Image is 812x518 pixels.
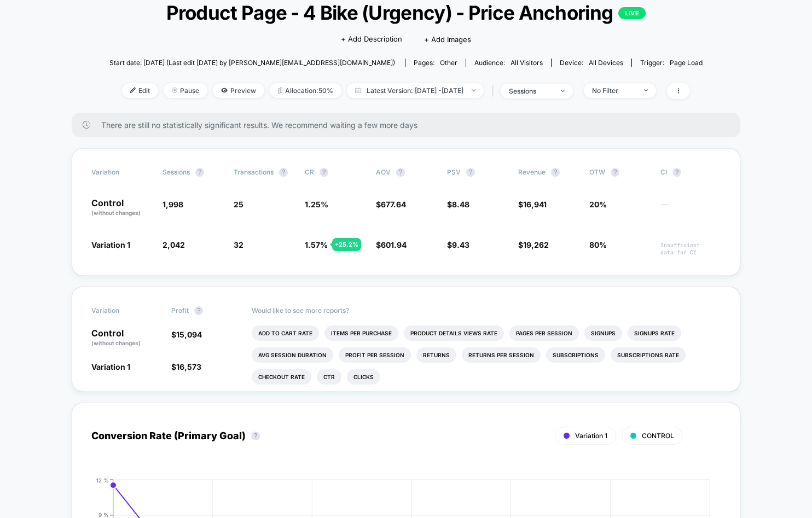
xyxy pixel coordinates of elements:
[234,240,243,249] span: 32
[440,59,457,67] span: other
[171,306,189,315] span: Profit
[660,201,721,217] span: ---
[130,88,136,93] img: edit
[251,432,260,440] button: ?
[518,200,547,209] span: $
[341,34,402,45] span: + Add Description
[414,59,457,67] div: Pages:
[252,347,333,363] li: Avg Session Duration
[561,90,565,92] img: end
[91,362,130,371] span: Variation 1
[472,89,475,91] img: end
[163,200,183,209] span: 1,998
[416,347,456,363] li: Returns
[523,200,547,209] span: 16,941
[584,325,622,341] li: Signups
[447,240,469,249] span: $
[195,168,204,177] button: ?
[642,432,674,440] span: CONTROL
[511,59,543,67] span: All Visitors
[332,238,361,251] div: + 25.2 %
[91,240,130,249] span: Variation 1
[509,325,579,341] li: Pages Per Session
[452,200,469,209] span: 8.48
[589,200,607,209] span: 20%
[252,306,721,315] p: Would like to see more reports?
[611,168,619,177] button: ?
[91,168,152,177] span: Variation
[381,240,407,249] span: 601.94
[109,59,395,67] span: Start date: [DATE] (Last edit [DATE] by [PERSON_NAME][EMAIL_ADDRESS][DOMAIN_NAME])
[91,340,141,346] span: (without changes)
[489,83,501,99] span: |
[660,168,721,177] span: CI
[611,347,686,363] li: Subscriptions Rate
[640,59,703,67] div: Trigger:
[381,200,406,209] span: 677.64
[339,347,411,363] li: Profit Per Session
[279,168,288,177] button: ?
[213,83,264,98] span: Preview
[305,200,328,209] span: 1.25 %
[163,240,185,249] span: 2,042
[139,1,672,24] span: Product Page - 4 Bike (Urgency) - Price Anchoring
[546,347,605,363] li: Subscriptions
[194,306,203,315] button: ?
[670,59,703,67] span: Page Load
[91,199,152,217] p: Control
[91,329,160,347] p: Control
[592,86,636,95] div: No Filter
[122,83,158,98] span: Edit
[424,35,471,44] span: + Add Images
[447,200,469,209] span: $
[466,168,475,177] button: ?
[376,240,407,249] span: $
[234,200,243,209] span: 25
[91,209,141,216] span: (without changes)
[171,330,202,339] span: $
[628,325,681,341] li: Signups Rate
[551,168,560,177] button: ?
[404,325,504,341] li: Product Details Views Rate
[305,240,328,249] span: 1.57 %
[176,330,202,339] span: 15,094
[376,168,391,176] span: AOV
[660,242,721,256] span: Insufficient data for CI
[518,168,546,176] span: Revenue
[376,200,406,209] span: $
[644,89,648,91] img: end
[278,88,282,94] img: rebalance
[96,476,109,483] tspan: 12 %
[396,168,405,177] button: ?
[347,369,380,385] li: Clicks
[355,88,361,93] img: calendar
[347,83,484,98] span: Latest Version: [DATE] - [DATE]
[447,168,461,176] span: PSV
[270,83,341,98] span: Allocation: 50%
[176,362,201,371] span: 16,573
[98,511,109,518] tspan: 9 %
[317,369,341,385] li: Ctr
[101,120,718,130] span: There are still no statistically significant results. We recommend waiting a few more days
[509,87,553,95] div: sessions
[589,168,649,177] span: OTW
[324,325,398,341] li: Items Per Purchase
[474,59,543,67] div: Audience:
[234,168,274,176] span: Transactions
[172,88,177,93] img: end
[523,240,549,249] span: 19,262
[672,168,681,177] button: ?
[462,347,541,363] li: Returns Per Session
[452,240,469,249] span: 9.43
[91,306,152,315] span: Variation
[518,240,549,249] span: $
[551,59,631,67] span: Device:
[589,240,607,249] span: 80%
[252,369,311,385] li: Checkout Rate
[305,168,314,176] span: CR
[252,325,319,341] li: Add To Cart Rate
[589,59,623,67] span: all devices
[171,362,201,371] span: $
[618,7,646,19] p: LIVE
[575,432,607,440] span: Variation 1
